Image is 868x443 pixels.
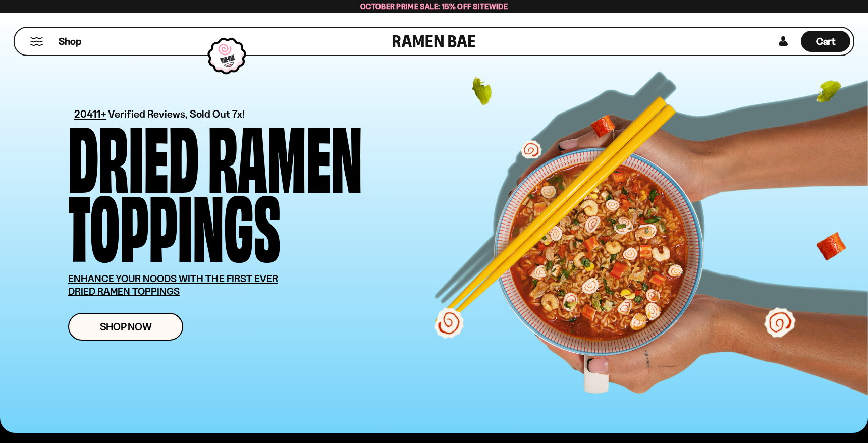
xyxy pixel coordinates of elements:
button: Mobile Menu Trigger [30,37,43,46]
span: Cart [816,35,836,47]
div: Dried [68,119,199,188]
span: Shop [59,35,81,48]
span: October Prime Sale: 15% off Sitewide [360,2,508,11]
a: Shop [59,31,81,52]
a: Shop Now [68,313,183,341]
div: Ramen [208,119,362,188]
div: Cart [801,28,850,55]
span: Shop Now [100,321,152,332]
u: ENHANCE YOUR NOODS WITH THE FIRST EVER DRIED RAMEN TOPPINGS [68,272,278,297]
div: Toppings [68,188,281,257]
